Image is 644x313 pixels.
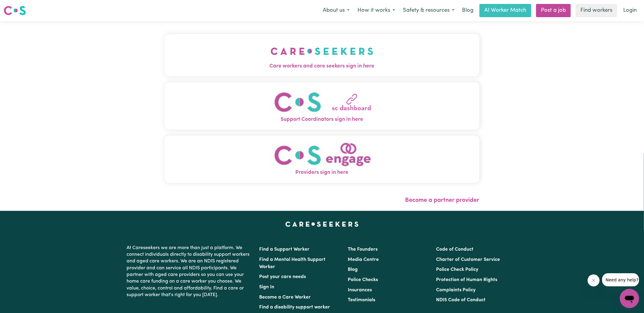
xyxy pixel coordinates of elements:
a: Find a Support Worker [259,247,310,252]
span: Care workers and care seekers sign in here [165,62,479,70]
a: Police Check Policy [436,267,478,272]
p: At Careseekers we are more than just a platform. We connect individuals directly to disability su... [127,242,252,301]
iframe: Close message [588,274,600,286]
iframe: Message from company [602,273,639,286]
button: How it works [353,4,399,17]
a: The Founders [348,247,378,252]
a: Find a Mental Health Support Worker [259,257,326,269]
a: Media Centre [348,257,379,262]
a: Police Checks [348,277,378,282]
a: Charter of Customer Service [436,257,500,262]
a: Testimonials [348,298,375,302]
a: Complaints Policy [436,288,476,293]
button: Support Coordinators sign in here [165,82,479,130]
a: Post a job [536,4,571,17]
a: Find a disability support worker [259,305,330,310]
a: Post your care needs [259,274,306,279]
a: Insurances [348,288,372,293]
a: AI Worker Match [479,4,531,17]
a: Become a Care Worker [259,295,311,300]
a: Careseekers logo [4,4,26,17]
a: Protection of Human Rights [436,277,497,282]
a: Blog [458,4,477,17]
span: Support Coordinators sign in here [165,116,479,124]
span: Providers sign in here [165,169,479,177]
button: Providers sign in here [165,136,479,183]
a: Careseekers home page [285,222,359,227]
a: Login [620,4,640,17]
img: Careseekers logo [4,5,26,16]
a: Become a partner provider [405,197,479,203]
a: Blog [348,267,358,272]
a: Sign In [259,285,275,290]
button: Safety & resources [399,4,458,17]
button: Care workers and care seekers sign in here [165,34,479,76]
iframe: Button to launch messaging window [620,289,639,308]
a: Code of Conduct [436,247,473,252]
button: About us [319,4,353,17]
a: NDIS Code of Conduct [436,298,485,302]
a: Find workers [576,4,617,17]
